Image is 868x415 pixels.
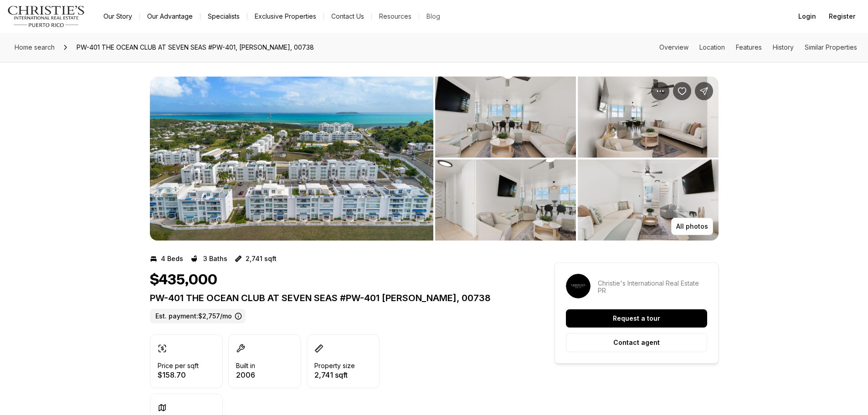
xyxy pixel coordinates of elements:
p: $158.70 [158,371,199,379]
button: Login [793,7,822,26]
p: Contact agent [613,339,660,346]
a: Skip to: Overview [659,43,688,51]
li: 1 of 14 [150,77,433,241]
p: 3 Baths [203,255,227,262]
a: Specialists [200,10,247,23]
p: Built in [236,362,255,369]
button: Request a tour [566,309,707,328]
p: All photos [676,223,708,230]
button: Save Property: PW-401 THE OCEAN CLUB AT SEVEN SEAS #PW-401 [673,82,691,100]
p: 4 Beds [161,255,183,262]
span: Home search [15,43,55,51]
li: 2 of 14 [435,77,719,241]
a: Skip to: Similar Properties [805,43,857,51]
a: Resources [372,10,419,23]
a: Skip to: Features [736,43,762,51]
span: Login [798,13,816,20]
button: Property options [651,82,669,100]
button: Contact agent [566,333,707,352]
span: PW-401 THE OCEAN CLUB AT SEVEN SEAS #PW-401, [PERSON_NAME], 00738 [73,40,318,55]
button: Contact Us [324,10,371,23]
h1: $435,000 [150,272,217,289]
label: Est. payment: $2,757/mo [150,309,246,323]
button: Register [823,7,861,26]
button: View image gallery [435,159,576,241]
button: All photos [671,218,713,235]
div: Listing Photos [150,77,719,241]
p: 2,741 sqft [246,255,277,262]
p: 2006 [236,371,255,379]
button: View image gallery [435,77,576,158]
a: Our Advantage [140,10,200,23]
a: Blog [419,10,447,23]
p: Christie's International Real Estate PR [598,280,707,294]
nav: Page section menu [659,44,857,51]
p: Price per sqft [158,362,199,369]
a: Home search [11,40,58,55]
p: Request a tour [613,315,660,322]
a: Exclusive Properties [247,10,324,23]
span: Register [829,13,855,20]
button: View image gallery [578,159,719,241]
p: PW-401 THE OCEAN CLUB AT SEVEN SEAS #PW-401 [PERSON_NAME], 00738 [150,292,522,303]
p: 2,741 sqft [314,371,355,379]
a: Skip to: History [773,43,794,51]
img: logo [7,5,85,27]
a: Our Story [96,10,139,23]
a: Skip to: Location [699,43,725,51]
p: Property size [314,362,355,369]
button: View image gallery [150,77,433,241]
button: Share Property: PW-401 THE OCEAN CLUB AT SEVEN SEAS #PW-401 [695,82,713,100]
button: View image gallery [578,77,719,158]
